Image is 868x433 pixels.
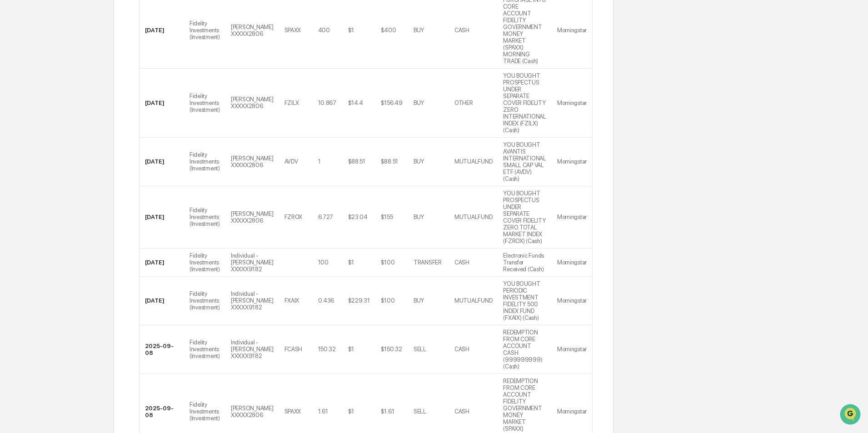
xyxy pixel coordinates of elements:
[318,408,328,415] div: 1.61
[503,280,546,321] div: YOU BOUGHT PERIODIC INVESTMENT FIDELITY 500 INDEX FUND (FXAIX) (Cash)
[381,346,402,353] div: $150.32
[225,186,279,249] td: [PERSON_NAME] XXXXX2806
[190,207,220,227] div: Fidelity Investments (Investment)
[190,339,220,359] div: Fidelity Investments (Investment)
[454,259,469,266] div: CASH
[284,27,301,34] div: SPAXX
[381,100,403,106] div: $156.49
[348,297,370,304] div: $229.31
[318,346,336,353] div: 150.32
[381,297,395,304] div: $100
[190,93,220,113] div: Fidelity Investments (Investment)
[140,249,184,277] td: [DATE]
[318,27,330,34] div: 400
[225,138,279,186] td: [PERSON_NAME] XXXXX2806
[414,297,424,304] div: BUY
[381,214,393,220] div: $155
[414,158,424,165] div: BUY
[552,138,592,186] td: Morningstar
[503,329,546,370] div: REDEMPTION FROM CORE ACCOUNT CASH (999999999) (Cash)
[9,115,16,123] div: 🖐️
[348,27,354,34] div: $1
[9,19,165,34] p: How can we help?
[5,111,62,127] a: 🖐️Preclearance
[454,408,469,415] div: CASH
[381,158,398,165] div: $88.51
[140,186,184,249] td: [DATE]
[284,408,301,415] div: SPAXX
[140,69,184,138] td: [DATE]
[348,408,354,415] div: $1
[839,403,863,428] iframe: Open customer support
[318,100,336,106] div: 10.867
[64,154,110,161] a: Powered byPylon
[348,214,368,220] div: $23.04
[318,259,329,266] div: 100
[552,277,592,325] td: Morningstar
[381,259,395,266] div: $100
[5,128,61,144] a: 🔎Data Lookup
[503,72,546,134] div: YOU BOUGHT PROSPECTUS UNDER SEPARATE COVER FIDELITY ZERO INTERNATIONAL INDEX (FZILX) (Cash)
[414,346,426,353] div: SELL
[454,158,492,165] div: MUTUALFUND
[225,69,279,138] td: [PERSON_NAME] XXXXX2806
[552,186,592,249] td: Morningstar
[284,346,303,353] div: FCASH
[454,346,469,353] div: CASH
[348,259,354,266] div: $1
[454,214,492,220] div: MUTUALFUND
[190,290,220,311] div: Fidelity Investments (Investment)
[503,190,546,244] div: YOU BOUGHT PROSPECTUS UNDER SEPARATE COVER FIDELITY ZERO TOTAL MARKET INDEX (FZROX) (Cash)
[31,70,149,79] div: Start new chat
[348,100,364,106] div: $14.4
[190,252,220,273] div: Fidelity Investments (Investment)
[348,346,354,353] div: $1
[140,138,184,186] td: [DATE]
[348,158,365,165] div: $88.51
[318,158,321,165] div: 1
[62,111,116,127] a: 🗄️Attestations
[284,297,299,304] div: FXAIX
[190,20,220,40] div: Fidelity Investments (Investment)
[503,252,546,273] div: Electronic Funds Transfer Received (Cash)
[225,249,279,277] td: Individual - [PERSON_NAME] XXXXX9182
[552,69,592,138] td: Morningstar
[552,249,592,277] td: Morningstar
[18,132,57,141] span: Data Lookup
[284,158,298,165] div: AVDV
[454,100,473,106] div: OTHER
[140,325,184,374] td: 2025-09-08
[454,297,492,304] div: MUTUALFUND
[66,115,73,123] div: 🗄️
[414,27,424,34] div: BUY
[90,154,110,161] span: Pylon
[414,214,424,220] div: BUY
[284,100,299,106] div: FZILX
[381,27,396,34] div: $400
[155,72,165,83] button: Start new chat
[190,401,220,422] div: Fidelity Investments (Investment)
[552,325,592,374] td: Morningstar
[75,114,113,124] span: Attestations
[454,27,469,34] div: CASH
[9,70,25,86] img: 1746055101610-c473b297-6a78-478c-a979-82029cc54cd1
[414,100,424,106] div: BUY
[503,141,546,182] div: YOU BOUGHT AVANTIS INTERNATIONAL SMALL CAP VAL ETF (AVDV) (Cash)
[140,277,184,325] td: [DATE]
[31,79,115,86] div: We're available if you need us!
[18,114,59,124] span: Preclearance
[190,151,220,172] div: Fidelity Investments (Investment)
[414,408,426,415] div: SELL
[414,259,442,266] div: TRANSFER
[381,408,394,415] div: $1.61
[318,297,334,304] div: 0.436
[9,133,16,140] div: 🔎
[225,277,279,325] td: Individual - [PERSON_NAME] XXXXX9182
[318,214,334,220] div: 6.727
[225,325,279,374] td: Individual - [PERSON_NAME] XXXXX9182
[284,214,303,220] div: FZROX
